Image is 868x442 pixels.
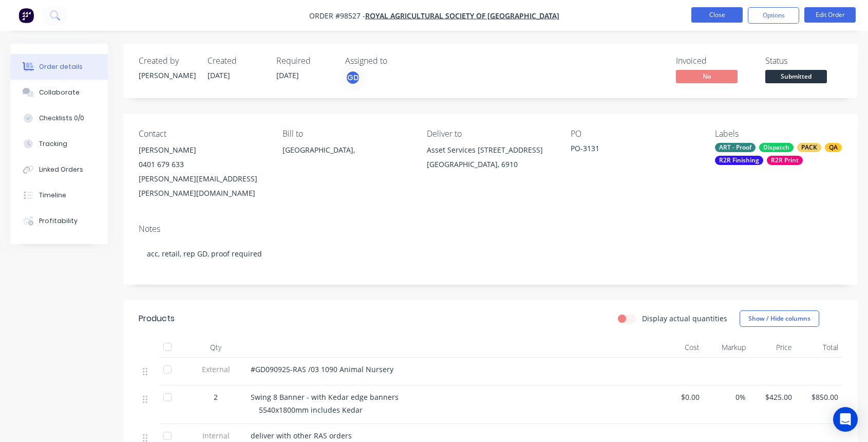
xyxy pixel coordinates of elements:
[427,157,554,172] div: [GEOGRAPHIC_DATA], 6910
[139,312,175,325] div: Products
[748,7,799,24] button: Options
[39,191,66,200] div: Timeline
[704,337,750,358] div: Markup
[39,216,78,226] div: Profitability
[345,70,361,85] button: GD
[207,56,264,66] div: Created
[825,143,842,152] div: QA
[139,157,266,172] div: 0401 679 633
[251,392,399,402] span: Swing 8 Banner - with Kedar edge banners
[365,11,559,21] a: Royal Agricultural Society of [GEOGRAPHIC_DATA]
[189,430,242,441] span: Internal
[139,129,266,139] div: Contact
[427,143,554,176] div: Asset Services [STREET_ADDRESS][GEOGRAPHIC_DATA], 6910
[765,70,827,85] button: Submitted
[754,392,792,402] span: $425.00
[259,405,363,415] span: 5540x1800mm includes Kedar
[251,364,393,374] span: #GD090925-RAS /03 1090 Animal Nursery
[282,143,410,157] div: [GEOGRAPHIC_DATA],
[715,156,763,165] div: R2R Finishing
[282,143,410,176] div: [GEOGRAPHIC_DATA],
[571,129,698,139] div: PO
[767,156,803,165] div: R2R Print
[139,238,842,269] div: acc, retail, rep GD, proof required
[571,143,698,157] div: PO-3131
[759,143,794,152] div: Dispatch
[207,70,230,80] span: [DATE]
[10,131,108,157] button: Tracking
[10,182,108,208] button: Timeline
[765,70,827,83] span: Submitted
[676,56,753,66] div: Invoiced
[10,157,108,182] button: Linked Orders
[282,129,410,139] div: Bill to
[800,392,838,402] span: $850.00
[427,129,554,139] div: Deliver to
[804,7,856,23] button: Edit Order
[833,407,858,432] div: Open Intercom Messenger
[662,392,700,402] span: $0.00
[642,313,727,324] label: Display actual quantities
[708,392,746,402] span: 0%
[10,208,108,234] button: Profitability
[39,165,83,174] div: Linked Orders
[796,337,842,358] div: Total
[18,8,34,23] img: Factory
[139,143,266,157] div: [PERSON_NAME]
[139,172,266,200] div: [PERSON_NAME][EMAIL_ADDRESS][PERSON_NAME][DOMAIN_NAME]
[797,143,821,152] div: PACK
[740,310,819,327] button: Show / Hide columns
[427,143,554,157] div: Asset Services [STREET_ADDRESS]
[657,337,704,358] div: Cost
[214,392,218,402] span: 2
[676,70,738,83] span: No
[139,70,195,81] div: [PERSON_NAME]
[276,70,299,80] span: [DATE]
[276,56,333,66] div: Required
[765,56,842,66] div: Status
[139,143,266,200] div: [PERSON_NAME]0401 679 633[PERSON_NAME][EMAIL_ADDRESS][PERSON_NAME][DOMAIN_NAME]
[139,224,842,234] div: Notes
[39,88,80,97] div: Collaborate
[189,364,242,375] span: External
[715,143,756,152] div: ART - Proof
[39,114,84,123] div: Checklists 0/0
[750,337,796,358] div: Price
[39,62,83,71] div: Order details
[10,54,108,80] button: Order details
[691,7,743,23] button: Close
[715,129,842,139] div: Labels
[10,105,108,131] button: Checklists 0/0
[309,11,365,21] span: Order #98527 -
[39,139,67,149] div: Tracking
[345,56,448,66] div: Assigned to
[185,337,247,358] div: Qty
[139,56,195,66] div: Created by
[251,431,352,440] span: deliver with other RAS orders
[10,80,108,105] button: Collaborate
